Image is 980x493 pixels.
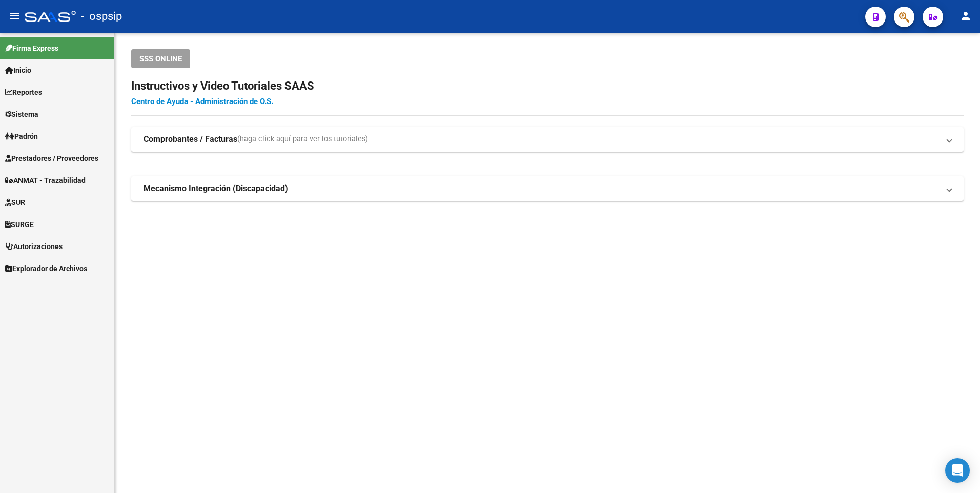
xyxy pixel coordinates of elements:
span: Padrón [5,131,38,142]
span: (haga click aquí para ver los tutoriales) [237,134,368,145]
mat-expansion-panel-header: Comprobantes / Facturas(haga click aquí para ver los tutoriales) [131,127,964,152]
span: Prestadores / Proveedores [5,153,98,164]
mat-icon: person [959,10,972,22]
strong: Comprobantes / Facturas [144,134,237,145]
div: Open Intercom Messenger [945,458,970,483]
span: Explorador de Archivos [5,263,87,274]
span: Sistema [5,109,38,120]
h2: Instructivos y Video Tutoriales SAAS [131,76,964,96]
span: Reportes [5,87,42,98]
span: SSS ONLINE [139,54,182,64]
span: Inicio [5,65,31,76]
button: SSS ONLINE [131,49,190,68]
span: Autorizaciones [5,241,63,252]
span: Firma Express [5,43,58,54]
mat-icon: menu [8,10,21,22]
mat-expansion-panel-header: Mecanismo Integración (Discapacidad) [131,176,964,201]
a: Centro de Ayuda - Administración de O.S. [131,97,273,106]
span: SURGE [5,219,34,230]
span: - ospsip [81,5,122,28]
span: ANMAT - Trazabilidad [5,175,86,186]
strong: Mecanismo Integración (Discapacidad) [144,183,288,194]
span: SUR [5,197,25,208]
